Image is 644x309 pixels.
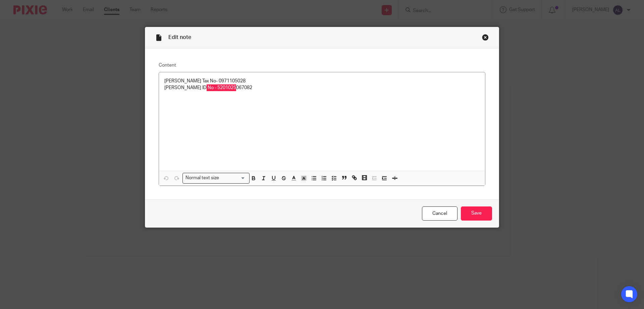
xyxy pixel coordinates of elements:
p: [PERSON_NAME] Tax No- 0971105028 [164,78,480,84]
input: Search for option [221,175,246,182]
p: [PERSON_NAME] ID No - 5201025067082 [164,84,480,91]
label: Content [159,62,485,69]
input: Save [461,206,492,221]
a: Cancel [422,206,458,221]
span: Edit note [168,35,191,40]
span: Normal text size [184,175,221,182]
div: Close this dialog window [482,34,489,41]
div: Search for option [182,173,250,183]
